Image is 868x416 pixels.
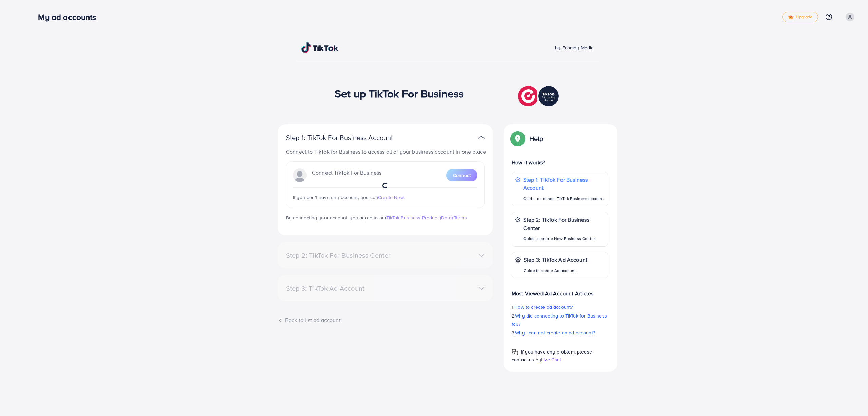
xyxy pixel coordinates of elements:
p: How it works? [512,158,608,166]
p: Most Viewed Ad Account Articles [512,284,608,297]
span: by Ecomdy Media [555,44,594,51]
span: Why I can not create an ad account? [515,329,595,336]
img: TikTok [301,42,339,53]
div: Back to list ad account [278,316,493,324]
img: tick [788,15,794,20]
h3: My ad accounts [38,12,101,22]
p: Guide to create Ad account [524,267,587,275]
h1: Set up TikTok For Business [335,87,464,100]
img: TikTok partner [518,84,560,108]
span: Why did connecting to TikTok for Business fail? [512,312,607,327]
span: Live Chat [541,356,561,363]
span: If you have any problem, please contact us by [512,348,592,363]
p: Guide to connect TikTok Business account [523,195,604,203]
img: TikTok partner [478,132,485,142]
p: 3. [512,329,608,337]
p: 2. [512,312,608,328]
a: tickUpgrade [782,12,818,22]
p: Step 2: TikTok For Business Center [523,216,604,232]
p: Step 1: TikTok For Business Account [286,133,415,142]
span: Upgrade [788,15,812,20]
p: Help [529,134,544,143]
p: Guide to create New Business Center [523,235,604,243]
img: Popup guide [512,349,518,356]
p: Step 3: TikTok Ad Account [524,256,587,264]
p: 1. [512,303,608,311]
p: Step 1: TikTok For Business Account [523,176,604,192]
span: How to create ad account? [514,304,573,310]
img: Popup guide [512,132,524,145]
